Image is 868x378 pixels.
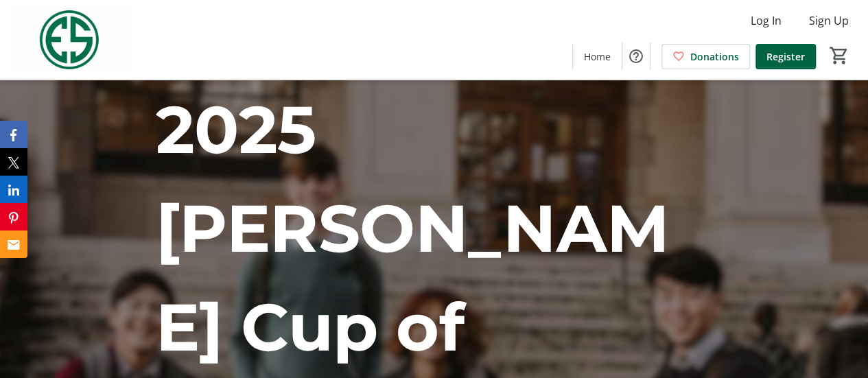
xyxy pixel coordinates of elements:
span: Log In [751,12,782,29]
button: Help [622,43,650,70]
span: Donations [690,49,739,64]
button: Cart [827,43,852,68]
span: Home [584,49,611,64]
a: Home [573,44,622,69]
a: Donations [661,44,750,69]
span: Register [766,49,805,64]
button: Sign Up [798,10,860,32]
span: Sign Up [809,12,849,29]
button: Log In [740,10,793,32]
img: Evans Scholars Foundation's Logo [8,5,130,74]
a: Register [755,44,816,69]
